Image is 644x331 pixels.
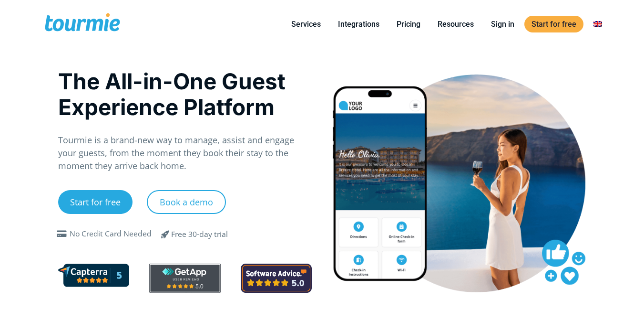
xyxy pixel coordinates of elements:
a: Switch to [586,18,609,30]
span:  [54,230,70,238]
h1: The All-in-One Guest Experience Platform [58,68,312,120]
a: Integrations [331,18,387,30]
p: Tourmie is a brand-new way to manage, assist and engage your guests, from the moment they book th... [58,134,312,172]
span:  [154,228,177,240]
a: Pricing [389,18,428,30]
a: Sign in [484,18,521,30]
a: Start for free [58,190,133,214]
a: Start for free [524,16,583,32]
a: Book a demo [147,190,226,214]
div: No Credit Card Needed [70,228,152,240]
div: Free 30-day trial [171,229,228,240]
a: Resources [430,18,481,30]
a: Services [284,18,328,30]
